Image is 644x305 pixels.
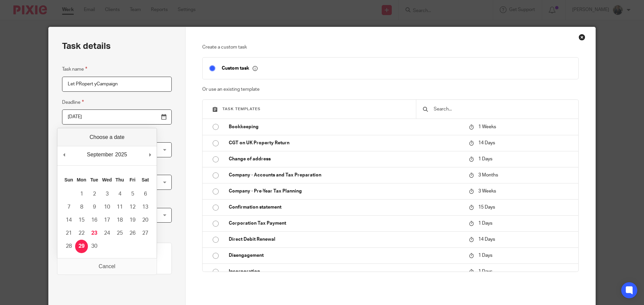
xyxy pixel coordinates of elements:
abbr: Sunday [64,177,73,182]
label: Deadline [62,98,84,106]
button: 1 [75,187,88,201]
button: 22 [75,227,88,240]
button: 7 [62,201,75,214]
button: 28 [62,240,75,253]
button: 30 [88,240,101,253]
button: 23 [88,227,101,240]
button: 8 [75,201,88,214]
span: 14 Days [478,237,495,242]
button: 12 [126,201,139,214]
button: Previous Month [61,150,67,160]
abbr: Monday [77,177,86,182]
button: 11 [113,201,126,214]
p: Custom task [222,65,258,71]
button: 2 [88,187,101,201]
p: Create a custom task [202,44,579,51]
button: 18 [113,214,126,227]
button: 17 [101,214,113,227]
button: 19 [126,214,139,227]
button: 4 [113,187,126,201]
button: 24 [101,227,113,240]
h2: Task details [62,41,111,52]
abbr: Saturday [142,177,149,182]
span: 14 Days [478,141,495,145]
div: September [86,150,114,160]
input: Use the arrow keys to pick a date [62,109,172,125]
span: Task templates [222,107,261,111]
abbr: Tuesday [90,177,98,182]
button: 27 [139,227,152,240]
button: 16 [88,214,101,227]
abbr: Wednesday [102,177,112,182]
abbr: Friday [129,177,136,182]
button: 13 [139,201,152,214]
button: 20 [139,214,152,227]
p: Bookkeeping [229,124,462,130]
p: Change of address [229,156,462,162]
button: 15 [75,214,88,227]
span: 1 Days [478,269,492,274]
p: Company - Accounts and Tax Preparation [229,172,462,178]
button: Next Month [147,150,153,160]
button: 3 [101,187,113,201]
p: Or use an existing template [202,86,579,93]
p: Confirmation statement [229,204,462,211]
p: Incorporation [229,268,462,275]
button: 25 [113,227,126,240]
p: Company - Pre-Year Tax Planning [229,188,462,195]
button: 29 [75,240,88,253]
button: 14 [62,214,75,227]
abbr: Thursday [115,177,124,182]
span: 1 Weeks [478,125,496,129]
button: 10 [101,201,113,214]
button: 5 [126,187,139,201]
span: 15 Days [478,205,495,210]
p: Disengagement [229,252,462,259]
input: Search... [433,105,572,113]
p: [PERSON_NAME] [67,257,166,263]
input: Task name [62,77,172,92]
button: 26 [126,227,139,240]
p: Corporation Tax Payment [229,220,462,227]
button: 6 [139,187,152,201]
button: 21 [62,227,75,240]
p: Direct Debit Renewal [229,236,462,243]
p: CGT on UK Property Return [229,140,462,146]
span: 1 Days [478,157,492,161]
span: 1 Days [478,253,492,258]
button: 9 [88,201,101,214]
div: 2025 [114,150,128,160]
span: 3 Weeks [478,189,496,194]
div: Close this dialog window [579,34,585,41]
span: 3 Months [478,173,498,177]
label: Task name [62,65,87,73]
span: 1 Days [478,221,492,226]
